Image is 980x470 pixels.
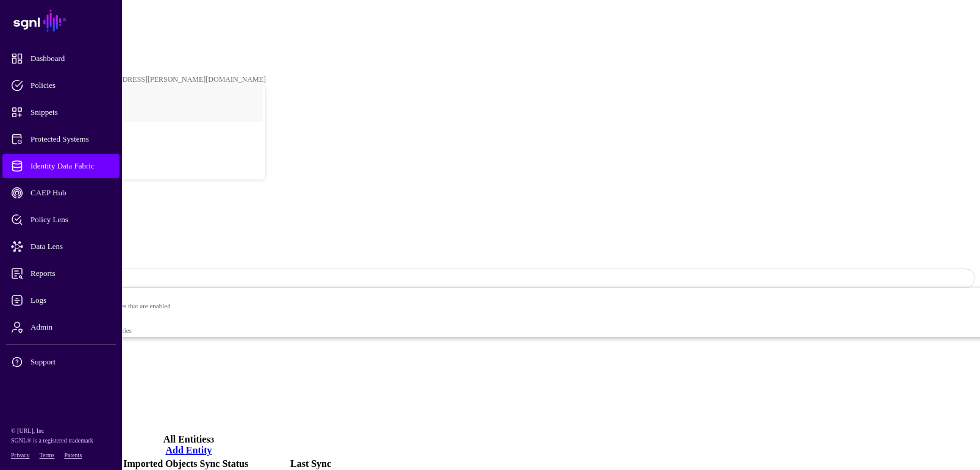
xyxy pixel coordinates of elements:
a: Dashboard [2,46,120,71]
a: CAEP Hub [2,181,120,205]
p: © [URL], Inc [11,426,111,436]
a: Protected Systems [2,127,120,151]
span: Support [11,356,131,368]
span: Protected Systems [11,133,131,145]
span: Policies [11,79,131,92]
a: Privacy [11,452,30,458]
span: Policy Lens [11,214,131,226]
a: Patents [64,452,82,458]
div: Log out [25,161,265,170]
a: Terms [40,452,55,458]
span: Dashboard [11,52,131,65]
div: / [24,57,956,66]
a: POC [25,118,265,157]
span: Reports [11,267,131,280]
span: CAEP Hub [11,187,131,199]
th: Imported Objects [123,458,198,470]
a: Reports [2,261,120,286]
a: Snippets [2,100,120,125]
a: Add Entity [165,445,212,455]
span: Data Lens [11,240,131,253]
div: / [24,38,956,48]
a: Admin [2,315,120,339]
div: / [24,20,956,29]
span: All Entities [163,434,210,444]
span: Admin [11,321,131,333]
a: Policy Lens [2,208,120,232]
p: SGNL® is a registered trademark [11,436,111,446]
a: Identity Data Fabric [2,154,120,178]
th: Last Sync [250,458,371,470]
span: Identity Data Fabric [11,160,131,172]
th: Sync Status [199,458,249,470]
span: Logs [11,294,131,306]
small: 3 [210,435,215,444]
a: Data Lens [2,234,120,259]
a: Logs [2,288,120,313]
span: Snippets [11,106,131,118]
div: [PERSON_NAME][EMAIL_ADDRESS][PERSON_NAME][DOMAIN_NAME] [24,75,266,84]
a: Policies [2,73,120,98]
h2: MemberOF [5,240,975,256]
a: SGNL [7,7,115,34]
